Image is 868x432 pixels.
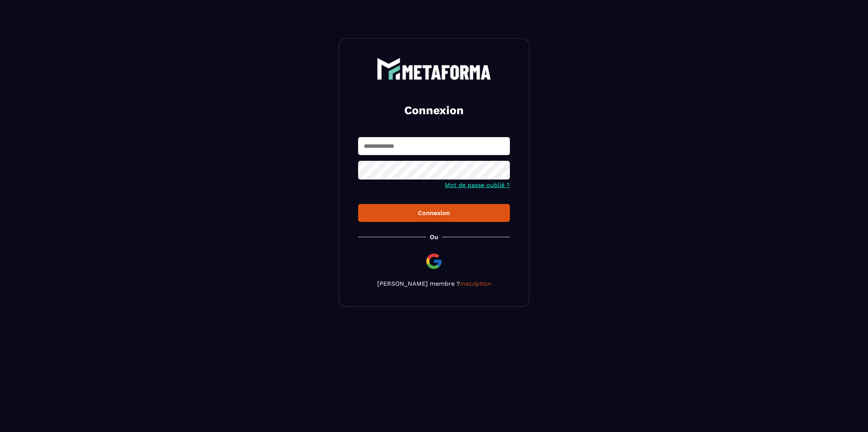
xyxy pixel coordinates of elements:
a: Inscription [460,280,491,287]
h2: Connexion [367,103,501,118]
div: Connexion [364,209,504,217]
a: logo [358,58,510,80]
p: Ou [430,233,438,241]
img: google [425,252,443,270]
button: Connexion [358,204,510,222]
img: logo [377,58,491,80]
a: Mot de passe oublié ? [445,181,510,189]
p: [PERSON_NAME] membre ? [358,280,510,287]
